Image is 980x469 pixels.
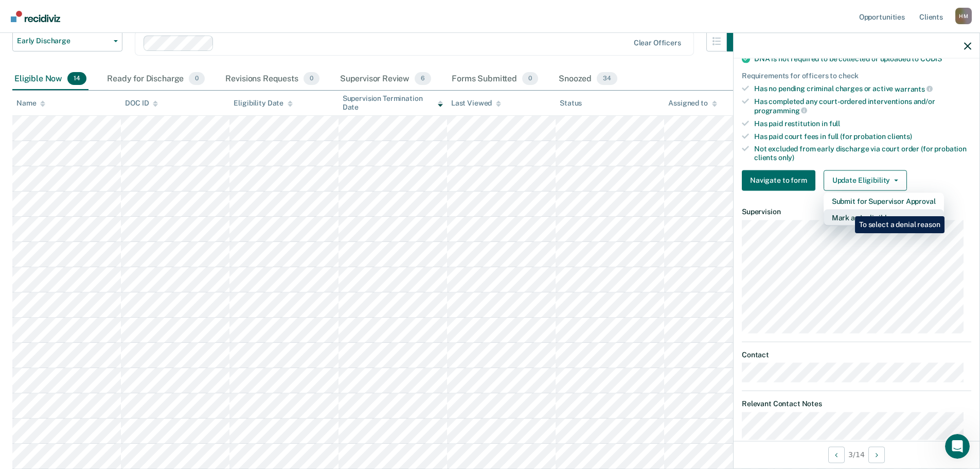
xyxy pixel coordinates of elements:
[17,37,110,45] span: Early Discharge
[828,446,845,463] button: Previous Opportunity
[742,350,971,359] dt: Contact
[343,94,443,112] div: Supervision Termination Date
[522,72,538,85] span: 0
[742,170,819,190] a: Navigate to form link
[754,132,971,141] div: Has paid court fees in full (for probation
[742,207,971,216] dt: Supervision
[754,145,971,162] div: Not excluded from early discharge via court order (for probation clients
[945,434,970,459] iframe: Intercom live chat
[754,97,971,115] div: Has completed any court-ordered interventions and/or
[742,399,971,408] dt: Relevant Contact Notes
[887,132,912,140] span: clients)
[634,39,681,47] div: Clear officers
[338,68,434,91] div: Supervisor Review
[557,68,619,91] div: Snoozed
[105,68,207,91] div: Ready for Discharge
[754,119,971,128] div: Has paid restitution in
[11,11,60,22] img: Recidiviz
[742,71,971,80] div: Requirements for officers to check
[778,153,794,162] span: only)
[955,8,972,24] div: H M
[125,99,158,108] div: DOC ID
[451,99,501,108] div: Last Viewed
[742,170,815,190] button: Navigate to form
[868,446,885,463] button: Next Opportunity
[734,441,979,468] div: 3 / 14
[668,99,717,108] div: Assigned to
[754,106,807,114] span: programming
[450,68,540,91] div: Forms Submitted
[824,170,907,190] button: Update Eligibility
[754,84,971,93] div: Has no pending criminal charges or active
[560,99,582,108] div: Status
[829,119,840,127] span: full
[824,193,944,209] button: Submit for Supervisor Approval
[12,68,88,91] div: Eligible Now
[304,72,319,85] span: 0
[16,99,45,108] div: Name
[955,8,972,24] button: Profile dropdown button
[754,54,971,63] div: DNA is not required to be collected or uploaded to
[67,72,86,85] span: 14
[415,72,431,85] span: 6
[189,72,205,85] span: 0
[234,99,293,108] div: Eligibility Date
[895,84,933,93] span: warrants
[223,68,321,91] div: Revisions Requests
[824,209,944,225] button: Mark as Ineligible
[597,72,617,85] span: 34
